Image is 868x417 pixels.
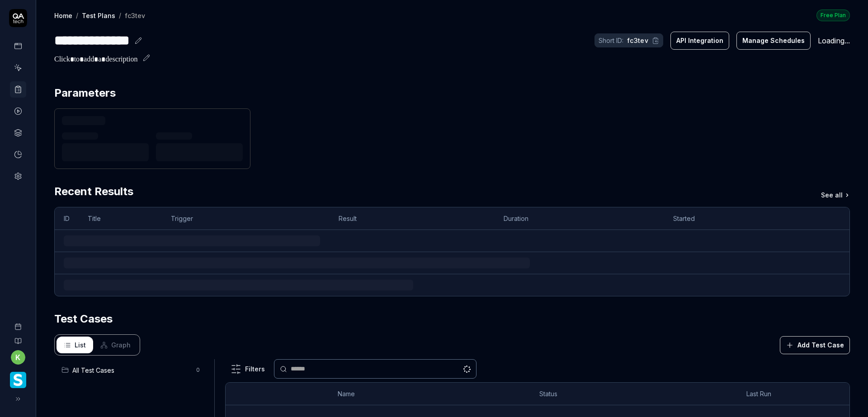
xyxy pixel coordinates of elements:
a: Home [54,11,72,20]
th: Status [530,383,737,405]
span: All Test Cases [72,365,191,375]
h2: Parameters [54,85,116,101]
span: List [75,340,86,350]
div: / [76,11,78,20]
span: fc3tev [627,36,648,45]
button: Add Test Case [780,336,850,354]
a: Test Plans [82,11,115,20]
a: Free Plan [816,9,850,21]
button: List [57,337,93,353]
div: / [119,11,121,20]
div: fc3tev [125,11,145,20]
div: Loading... [818,35,850,46]
button: Smartlinx Logo [4,365,32,390]
button: API Integration [670,32,729,50]
button: Graph [93,337,138,353]
span: Graph [111,340,131,350]
th: Trigger [162,207,330,230]
span: 0 [193,365,203,375]
a: Book a call with us [4,316,32,330]
a: Documentation [4,330,32,345]
div: Free Plan [816,9,850,21]
th: Result [330,207,495,230]
button: k [11,350,25,365]
th: Title [79,207,162,230]
th: ID [55,207,79,230]
a: See all [821,190,850,200]
th: Duration [495,207,664,230]
img: Smartlinx Logo [10,372,26,388]
th: Name [329,383,530,405]
button: Manage Schedules [736,32,811,50]
h2: Recent Results [54,183,133,200]
button: Filters [225,360,270,378]
th: Started [664,207,831,230]
span: Short ID: [599,36,623,45]
th: Last Run [737,383,831,405]
h2: Test Cases [54,311,113,327]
